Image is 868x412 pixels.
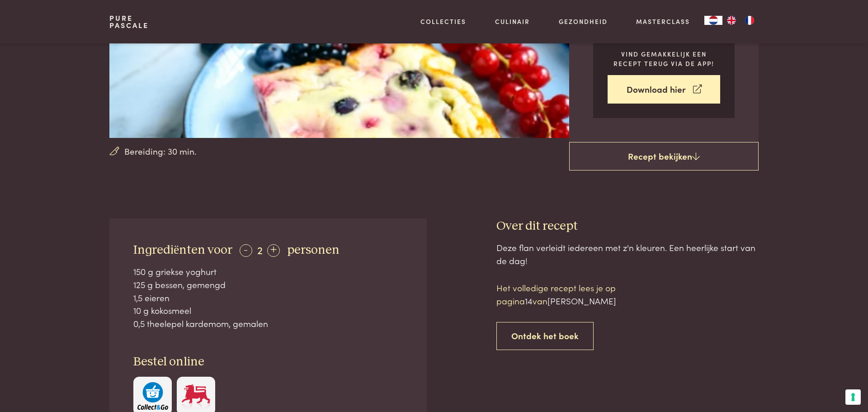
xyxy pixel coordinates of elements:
[420,17,466,26] a: Collecties
[704,16,759,25] aside: Language selected: Nederlands
[109,14,149,29] a: PurePascale
[636,17,690,26] a: Masterclass
[569,142,759,171] a: Recept bekijken
[133,304,403,317] div: 10 g kokosmeel
[525,294,533,307] span: 14
[495,17,530,26] a: Culinair
[287,244,340,256] span: personen
[133,291,403,304] div: 1,5 eieren
[704,16,722,25] div: Language
[608,75,720,104] a: Download hier
[124,145,197,158] span: Bereiding: 30 min.
[496,281,650,307] p: Het volledige recept lees je op pagina van
[845,389,861,405] button: Uw voorkeuren voor toestemming voor trackingtechnologieën
[547,294,616,307] span: [PERSON_NAME]
[180,382,211,410] img: Delhaize
[559,17,608,26] a: Gezondheid
[133,244,232,256] span: Ingrediënten voor
[133,265,403,278] div: 150 g griekse yoghurt
[608,49,720,68] p: Vind gemakkelijk een recept terug via de app!
[496,218,759,234] h3: Over dit recept
[741,16,759,25] a: FR
[722,16,741,25] a: EN
[704,16,722,25] a: NL
[267,244,280,257] div: +
[133,354,403,370] h3: Bestel online
[257,242,263,257] span: 2
[496,322,594,350] a: Ontdek het boek
[133,278,403,291] div: 125 g bessen, gemengd
[496,241,759,267] div: Deze flan verleidt iedereen met z'n kleuren. Een heerlijke start van de dag!
[722,16,759,25] ul: Language list
[133,317,403,330] div: 0,5 theelepel kardemom, gemalen
[137,382,168,410] img: c308188babc36a3a401bcb5cb7e020f4d5ab42f7cacd8327e500463a43eeb86c.svg
[240,244,252,257] div: -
